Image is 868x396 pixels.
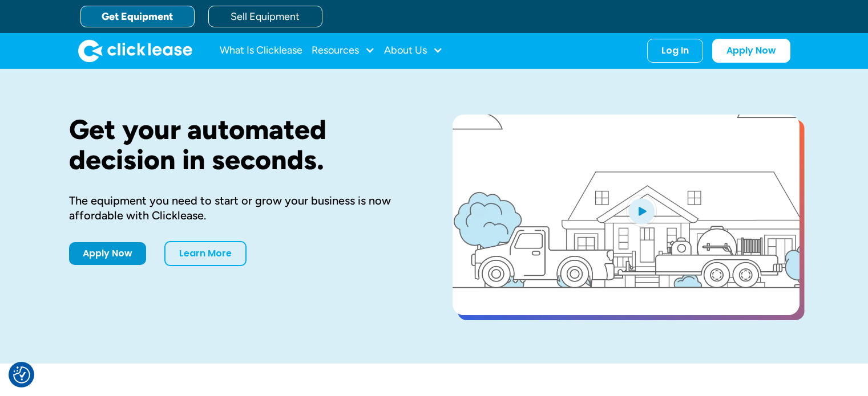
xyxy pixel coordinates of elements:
[69,193,416,223] div: The equipment you need to start or grow your business is now affordable with Clicklease.
[78,39,192,62] img: Clicklease logo
[453,115,800,315] a: open lightbox
[69,242,146,265] a: Apply Now
[712,39,790,63] a: Apply Now
[661,45,689,56] div: Log In
[164,241,247,266] a: Learn More
[384,39,443,62] div: About Us
[78,39,192,62] a: home
[220,39,302,62] a: What Is Clicklease
[13,366,30,383] img: Revisit consent button
[80,6,195,27] a: Get Equipment
[13,366,30,383] button: Consent Preferences
[626,195,657,227] img: Blue play button logo on a light blue circular background
[208,6,322,27] a: Sell Equipment
[69,115,416,175] h1: Get your automated decision in seconds.
[312,39,375,62] div: Resources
